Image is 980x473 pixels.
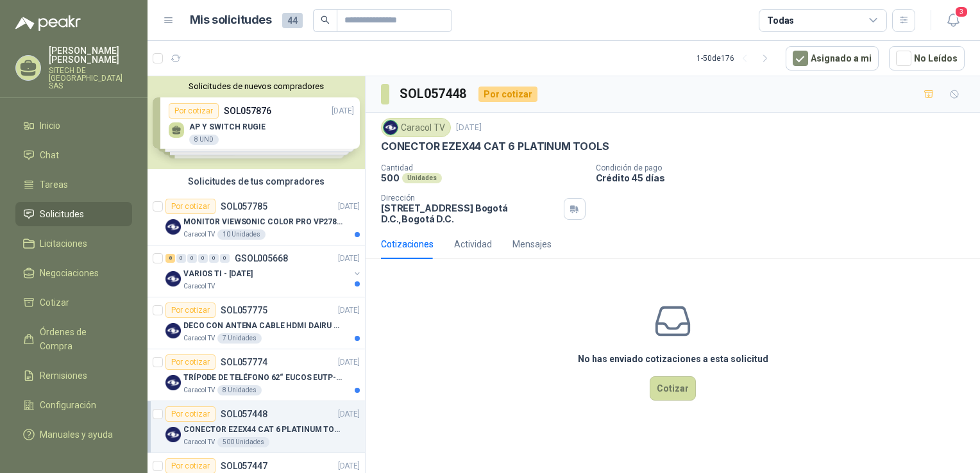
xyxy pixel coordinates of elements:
[148,401,365,453] a: Por cotizarSOL057448[DATE] Company LogoCONECTOR EZEX44 CAT 6 PLATINUM TOOLSCaracol TV500 Unidades
[165,251,362,292] a: 8 0 0 0 0 0 GSOL005668[DATE] Company LogoVARIOS TI - [DATE]Caracol TV
[15,172,132,197] a: Tareas
[40,266,99,280] span: Negociaciones
[40,119,60,133] span: Inicio
[235,254,288,263] p: GSOL005668
[209,254,219,263] div: 0
[15,261,132,285] a: Negociaciones
[40,369,87,383] span: Remisiones
[217,333,262,344] div: 7 Unidades
[338,356,360,369] p: [DATE]
[198,254,208,263] div: 0
[165,323,181,338] img: Company Logo
[165,219,181,235] img: Company Logo
[40,427,113,442] span: Manuales y ayuda
[697,48,775,69] div: 1 - 50 de 176
[15,320,132,358] a: Órdenes de Compra
[165,271,181,286] img: Company Logo
[338,201,360,213] p: [DATE]
[165,354,215,370] div: Por cotizar
[596,172,976,183] p: Crédito 45 días
[512,237,552,251] div: Mensajes
[15,202,132,226] a: Solicitudes
[176,254,186,263] div: 0
[942,9,965,32] button: 3
[190,11,272,29] h1: Mis solicitudes
[40,236,87,251] span: Licitaciones
[478,87,537,102] div: Por cotizar
[282,13,303,28] span: 44
[954,6,968,18] span: 3
[767,13,794,28] div: Todas
[153,81,360,91] button: Solicitudes de nuevos compradores
[183,216,343,228] p: MONITOR VIEWSONIC COLOR PRO VP2786-4K
[338,408,360,420] p: [DATE]
[321,15,330,24] span: search
[221,306,267,315] p: SOL057775
[183,320,343,332] p: DECO CON ANTENA CABLE HDMI DAIRU DR90014
[15,363,132,388] a: Remisiones
[187,254,197,263] div: 0
[381,172,400,183] p: 500
[221,358,267,367] p: SOL057774
[40,178,68,192] span: Tareas
[183,437,215,447] p: Caracol TV
[381,237,434,251] div: Cotizaciones
[15,422,132,447] a: Manuales y ayuda
[217,437,269,447] div: 500 Unidades
[381,203,559,224] p: [STREET_ADDRESS] Bogotá D.C. , Bogotá D.C.
[400,84,468,104] h3: SOL057448
[889,46,965,71] button: No Leídos
[49,46,132,64] p: [PERSON_NAME] [PERSON_NAME]
[183,385,215,395] p: Caracol TV
[40,398,96,412] span: Configuración
[217,385,262,395] div: 8 Unidades
[148,349,365,401] a: Por cotizarSOL057774[DATE] Company LogoTRÍPODE DE TELÉFONO 62“ EUCOS EUTP-010Caracol TV8 Unidades
[221,202,267,211] p: SOL057785
[381,194,559,203] p: Dirección
[165,199,215,214] div: Por cotizar
[338,460,360,472] p: [DATE]
[454,237,492,251] div: Actividad
[183,333,215,344] p: Caracol TV
[650,376,696,401] button: Cotizar
[15,143,132,167] a: Chat
[15,231,132,256] a: Licitaciones
[148,297,365,349] a: Por cotizarSOL057775[DATE] Company LogoDECO CON ANTENA CABLE HDMI DAIRU DR90014Caracol TV7 Unidades
[15,290,132,315] a: Cotizar
[165,375,181,390] img: Company Logo
[165,406,215,422] div: Por cotizar
[381,163,586,172] p: Cantidad
[338,304,360,317] p: [DATE]
[15,393,132,417] a: Configuración
[384,120,398,135] img: Company Logo
[786,46,879,71] button: Asignado a mi
[148,169,365,194] div: Solicitudes de tus compradores
[183,229,215,240] p: Caracol TV
[220,254,230,263] div: 0
[40,325,120,353] span: Órdenes de Compra
[381,118,451,137] div: Caracol TV
[15,15,81,31] img: Logo peakr
[183,424,343,436] p: CONECTOR EZEX44 CAT 6 PLATINUM TOOLS
[165,254,175,263] div: 8
[165,427,181,442] img: Company Logo
[40,295,69,310] span: Cotizar
[40,207,84,221] span: Solicitudes
[381,140,609,153] p: CONECTOR EZEX44 CAT 6 PLATINUM TOOLS
[165,303,215,318] div: Por cotizar
[221,461,267,470] p: SOL057447
[402,173,442,183] div: Unidades
[596,163,976,172] p: Condición de pago
[183,281,215,292] p: Caracol TV
[148,194,365,245] a: Por cotizarSOL057785[DATE] Company LogoMONITOR VIEWSONIC COLOR PRO VP2786-4KCaracol TV10 Unidades
[183,268,253,280] p: VARIOS TI - [DATE]
[217,229,266,240] div: 10 Unidades
[456,122,482,134] p: [DATE]
[15,113,132,138] a: Inicio
[338,253,360,265] p: [DATE]
[49,67,132,90] p: SITECH DE [GEOGRAPHIC_DATA] SAS
[578,352,768,366] h3: No has enviado cotizaciones a esta solicitud
[40,148,59,162] span: Chat
[221,410,267,419] p: SOL057448
[183,372,343,384] p: TRÍPODE DE TELÉFONO 62“ EUCOS EUTP-010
